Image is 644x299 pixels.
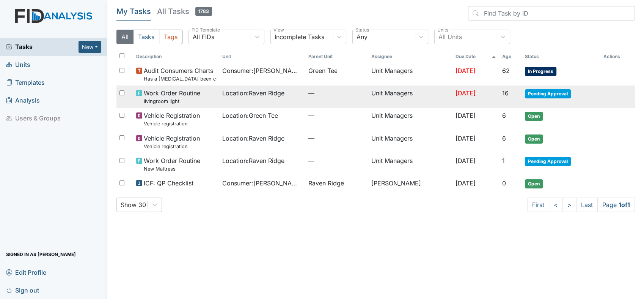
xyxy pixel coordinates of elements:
[525,157,571,166] span: Pending Approval
[368,176,452,191] td: [PERSON_NAME]
[119,53,124,58] input: Toggle All Rows Selected
[159,30,182,44] button: Tags
[456,112,476,119] span: [DATE]
[144,134,200,150] span: Vehicle Registration Vehicle registration
[308,134,365,143] span: —
[116,30,134,44] button: All
[525,89,571,98] span: Pending Approval
[368,85,452,108] td: Unit Managers
[144,111,200,127] span: Vehicle Registration Vehicle registration
[133,30,159,44] button: Tasks
[144,156,200,172] span: Work Order Routine New Mattress
[499,50,522,63] th: Toggle SortBy
[549,198,563,212] a: <
[502,134,506,142] span: 6
[157,6,212,17] h5: All Tasks
[6,77,45,89] span: Templates
[6,59,30,71] span: Units
[308,89,365,98] span: —
[438,32,462,41] div: All Units
[6,266,46,278] span: Edit Profile
[456,134,476,142] span: [DATE]
[308,179,344,188] span: Raven Ridge
[308,156,365,165] span: —
[562,198,576,212] a: >
[368,50,452,63] th: Assignee
[502,89,509,97] span: 16
[79,41,101,53] button: New
[222,66,302,75] span: Consumer : [PERSON_NAME]
[456,67,476,74] span: [DATE]
[502,112,506,119] span: 6
[222,156,284,165] span: Location : Raven Ridge
[6,284,39,296] span: Sign out
[6,42,79,51] a: Tasks
[144,120,200,127] small: Vehicle registration
[502,67,510,74] span: 62
[116,30,182,44] div: Type filter
[456,89,476,97] span: [DATE]
[368,153,452,176] td: Unit Managers
[456,157,476,165] span: [DATE]
[357,32,368,41] div: Any
[144,143,200,150] small: Vehicle registration
[305,50,368,63] th: Toggle SortBy
[502,179,506,187] span: 0
[193,32,214,41] div: All FIDs
[222,179,302,188] span: Consumer : [PERSON_NAME]
[308,66,337,75] span: Green Tee
[144,165,200,172] small: New Mattress
[222,89,284,98] span: Location : Raven Ridge
[116,6,151,17] h5: My Tasks
[452,50,499,63] th: Toggle SortBy
[219,50,305,63] th: Toggle SortBy
[308,111,365,120] span: —
[597,198,635,212] span: Page
[468,6,635,21] input: Find Task by ID
[144,66,216,82] span: Audit Consumers Charts Has a colonoscopy been completed for all males and females over 50 or is t...
[527,198,549,212] a: First
[121,200,146,209] div: Show 30
[6,95,40,106] span: Analysis
[619,201,630,209] strong: 1 of 1
[144,75,216,82] small: Has a [MEDICAL_DATA] been completed for all [DEMOGRAPHIC_DATA] and [DEMOGRAPHIC_DATA] over 50 or ...
[6,248,76,260] span: Signed in as [PERSON_NAME]
[195,7,212,16] span: 1783
[144,179,193,188] span: ICF: QP Checklist
[525,179,543,188] span: Open
[576,198,598,212] a: Last
[222,111,278,120] span: Location : Green Tee
[133,50,219,63] th: Toggle SortBy
[527,198,635,212] nav: task-pagination
[144,89,200,105] span: Work Order Routine livingroom light
[525,112,543,121] span: Open
[368,63,452,85] td: Unit Managers
[525,134,543,144] span: Open
[368,131,452,153] td: Unit Managers
[456,179,476,187] span: [DATE]
[222,134,284,143] span: Location : Raven Ridge
[525,67,556,76] span: In Progress
[275,32,324,41] div: Incomplete Tasks
[522,50,600,63] th: Toggle SortBy
[368,108,452,130] td: Unit Managers
[600,50,635,63] th: Actions
[144,98,200,105] small: livingroom light
[502,157,505,165] span: 1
